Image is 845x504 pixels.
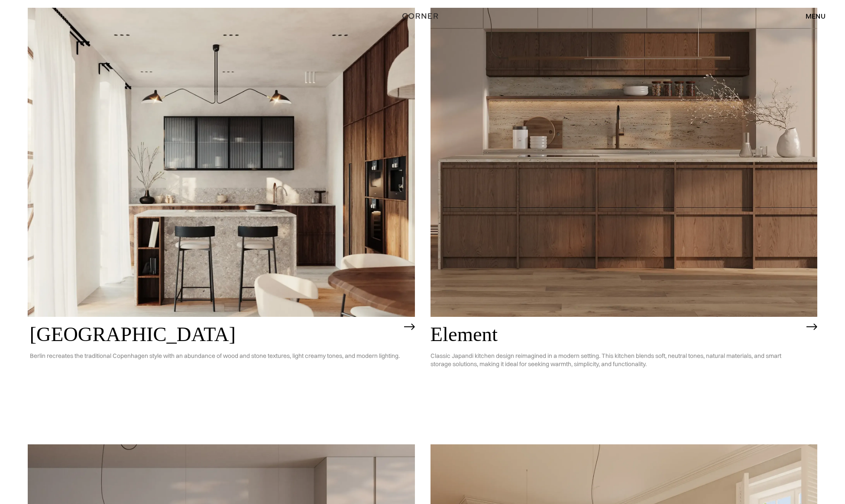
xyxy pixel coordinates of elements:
[431,8,818,429] a: ElementClassic Japandi kitchen design reimagined in a modern setting. This kitchen blends soft, n...
[431,323,803,345] h2: Element
[385,10,460,22] a: home
[806,13,826,19] div: menu
[30,345,400,367] p: Berlin recreates the traditional Copenhagen style with an abundance of wood and stone textures, l...
[431,345,803,375] p: Classic Japandi kitchen design reimagined in a modern setting. This kitchen blends soft, neutral ...
[28,8,415,421] a: [GEOGRAPHIC_DATA]Berlin recreates the traditional Copenhagen style with an abundance of wood and ...
[30,323,400,345] h2: [GEOGRAPHIC_DATA]
[797,9,826,23] div: menu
